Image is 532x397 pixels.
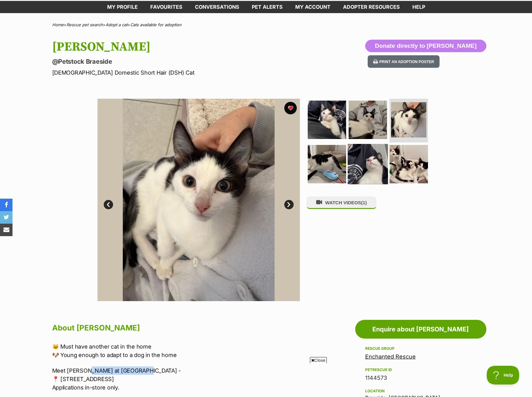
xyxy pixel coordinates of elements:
[365,346,476,351] div: Rescue group
[52,321,310,335] h2: About [PERSON_NAME]
[52,366,310,392] p: Meet [PERSON_NAME] at [GEOGRAPHIC_DATA] - 📍 [STREET_ADDRESS] Applications in-store only.
[52,40,316,54] h1: [PERSON_NAME]
[52,57,316,66] p: @Petstock Braeside
[284,102,297,114] button: favourite
[310,357,327,363] span: Close
[391,102,426,137] img: Photo of Enzo
[144,1,189,13] a: Favourites
[106,22,127,27] a: Adopt a cat
[308,101,346,139] img: Photo of Enzo
[67,22,103,27] a: Rescue pet search
[52,68,316,77] p: [DEMOGRAPHIC_DATA] Domestic Short Hair (DSH) Cat
[368,55,440,68] button: Print an adoption poster
[487,366,520,385] iframe: Help Scout Beacon - Open
[52,342,310,359] p: 🐱 Must have another cat in the home 🐶 Young enough to adapt to a dog in the home
[104,200,113,209] a: Prev
[101,1,144,13] a: My profile
[365,374,476,382] div: 1144573
[306,196,376,209] button: WATCH VIDEOS(1)
[406,1,431,13] a: Help
[355,320,486,339] a: Enquire about [PERSON_NAME]
[289,1,337,13] a: My account
[348,144,388,184] img: Photo of Enzo
[189,1,246,13] a: conversations
[37,22,496,27] div: > > >
[390,145,428,183] img: Photo of Enzo
[365,353,416,360] a: Enchanted Rescue
[365,367,476,372] div: PetRescue ID
[246,1,289,13] a: Pet alerts
[365,389,476,394] div: Location
[52,22,64,27] a: Home
[284,200,294,209] a: Next
[337,1,406,13] a: Adopter resources
[349,101,387,139] img: Photo of Enzo
[365,40,486,52] button: Donate directly to [PERSON_NAME]
[361,200,367,205] span: (1)
[97,99,300,301] img: Photo of Enzo
[115,366,418,394] iframe: Advertisement
[308,145,346,183] img: Photo of Enzo
[130,22,181,27] a: Cats available for adoption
